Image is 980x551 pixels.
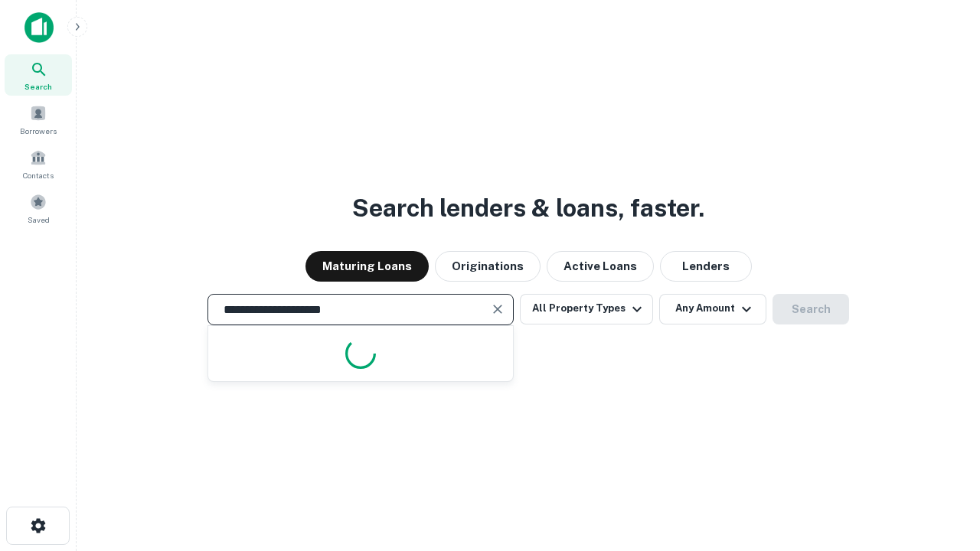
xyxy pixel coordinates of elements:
[660,251,752,282] button: Lenders
[5,143,72,184] a: Contacts
[903,429,980,502] iframe: Chat Widget
[547,251,654,282] button: Active Loans
[24,12,54,43] img: capitalize-icon.png
[20,125,57,137] span: Borrowers
[5,187,72,229] a: Saved
[5,54,72,96] a: Search
[5,99,72,140] a: Borrowers
[435,251,541,282] button: Originations
[24,80,52,93] span: Search
[487,298,508,320] button: Clear
[659,294,766,324] button: Any Amount
[352,190,704,227] h3: Search lenders & loans, faster.
[305,251,429,282] button: Maturing Loans
[23,169,54,181] span: Contacts
[28,214,50,226] span: Saved
[520,294,653,324] button: All Property Types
